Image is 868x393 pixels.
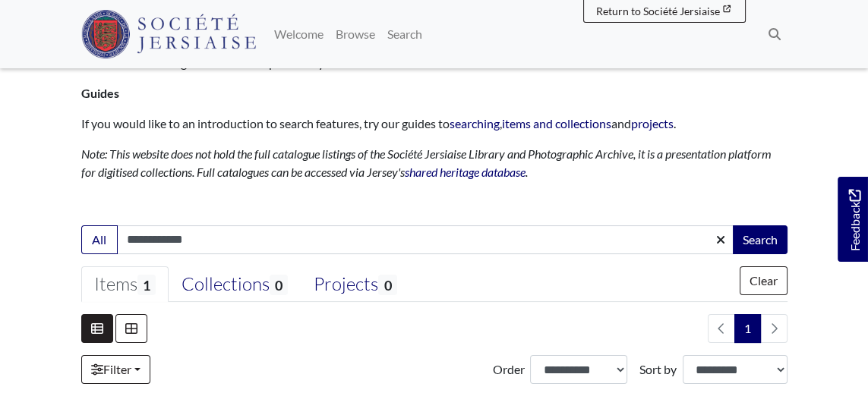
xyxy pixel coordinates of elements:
[702,314,788,343] nav: pagination
[137,275,156,295] span: 1
[117,225,734,254] input: Enter one or more search terms...
[330,19,381,49] a: Browse
[81,10,257,58] img: Société Jersiaise
[639,360,677,379] label: Sort by
[733,225,788,254] button: Search
[81,225,118,254] button: All
[81,86,119,100] strong: Guides
[450,116,500,130] a: searching
[838,177,868,262] a: Would you like to provide feedback?
[81,146,772,179] em: Note: This website does not hold the full catalogue listings of the Société Jersiaise Library and...
[81,115,788,133] p: If you would like to an introduction to search features, try our guides to , and .
[94,273,156,296] div: Items
[492,360,524,379] label: Order
[381,19,428,49] a: Search
[734,314,761,343] span: Goto page 1
[740,266,788,295] button: Clear
[268,19,330,49] a: Welcome
[314,273,396,296] div: Projects
[502,116,611,130] a: items and collections
[81,6,257,62] a: Société Jersiaise logo
[708,314,735,343] li: Previous page
[81,355,150,384] a: Filter
[270,275,288,295] span: 0
[405,165,526,179] a: shared heritage database
[596,5,720,17] span: Return to Société Jersiaise
[378,275,396,295] span: 0
[631,116,674,130] a: projects
[845,190,863,251] span: Feedback
[181,273,288,296] div: Collections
